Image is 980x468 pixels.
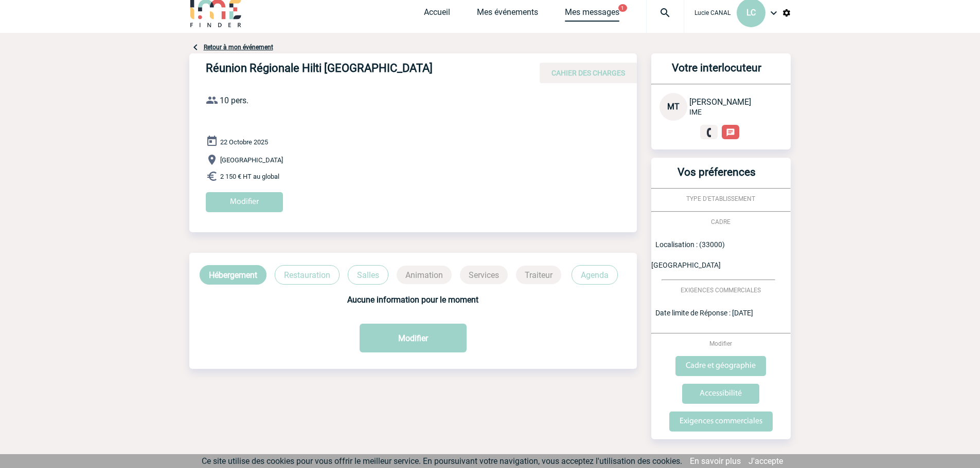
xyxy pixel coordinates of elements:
span: MT [667,102,680,111]
input: Modifier [206,192,283,212]
h3: Votre interlocuteur [655,62,778,84]
span: Modifier [709,340,732,347]
span: [PERSON_NAME] [689,97,751,107]
button: Modifier [360,324,467,352]
input: Exigences commerciales [669,411,773,432]
input: Accessibilité [682,384,759,404]
button: 1 [618,4,627,12]
span: Localisation : (33000) [GEOGRAPHIC_DATA] [651,240,725,269]
span: Date limite de Réponse : [DATE] [655,309,753,317]
p: Hébergement [200,265,266,285]
a: En savoir plus [690,456,741,466]
a: J'accepte [749,456,783,466]
a: Retour à mon événement [204,44,273,51]
span: CAHIER DES CHARGES [551,69,625,77]
span: 22 Octobre 2025 [220,138,268,146]
h3: Vos préferences [655,166,778,188]
img: chat-24-px-w.png [726,128,735,137]
a: Accueil [424,7,450,22]
span: Lucie CANAL [694,9,730,16]
span: TYPE D'ETABLISSEMENT [686,195,755,202]
p: Salles [348,265,388,285]
span: Ce site utilise des cookies pour vous offrir le meilleur service. En poursuivant votre navigation... [202,456,682,466]
p: Agenda [572,265,618,285]
p: Animation [397,266,452,284]
span: 2 150 € HT au global [220,173,279,180]
span: EXIGENCES COMMERCIALES [681,287,761,294]
img: fixe.png [704,128,714,137]
p: Restauration [275,265,340,285]
p: Services [460,266,508,284]
p: Traiteur [516,266,561,284]
h4: Réunion Régionale Hilti [GEOGRAPHIC_DATA] [206,62,514,79]
a: Mes événements [477,7,538,22]
span: LC [746,8,756,17]
a: Mes messages [565,7,619,22]
input: Cadre et géographie [675,356,766,376]
h3: Aucune information pour le moment [200,295,627,305]
span: 10 pers. [220,96,248,105]
span: CADRE [711,218,730,226]
span: IME [689,108,702,116]
span: [GEOGRAPHIC_DATA] [220,156,283,164]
